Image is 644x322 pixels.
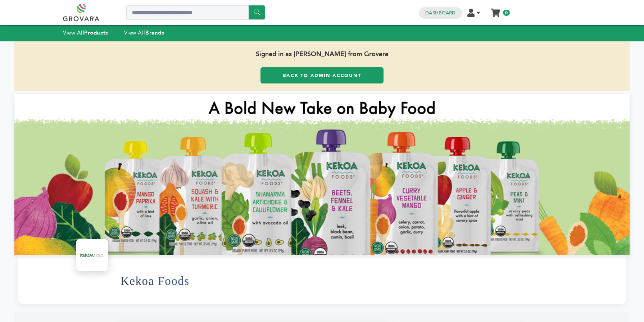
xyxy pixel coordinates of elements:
a: My Cart [491,6,500,14]
span: Signed in as [PERSON_NAME] from Grovara [14,41,630,67]
input: Search a product or brand... [126,5,265,20]
img: Kekoa Foods Logo [78,241,106,269]
a: View AllBrands [124,29,164,36]
span: 0 [503,10,510,16]
h1: Kekoa Foods [121,263,190,299]
a: View AllProducts [63,29,108,36]
strong: Products [84,29,108,36]
strong: Brands [145,29,164,36]
a: Dashboard [425,10,455,16]
a: Back to Admin Account [260,67,384,83]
